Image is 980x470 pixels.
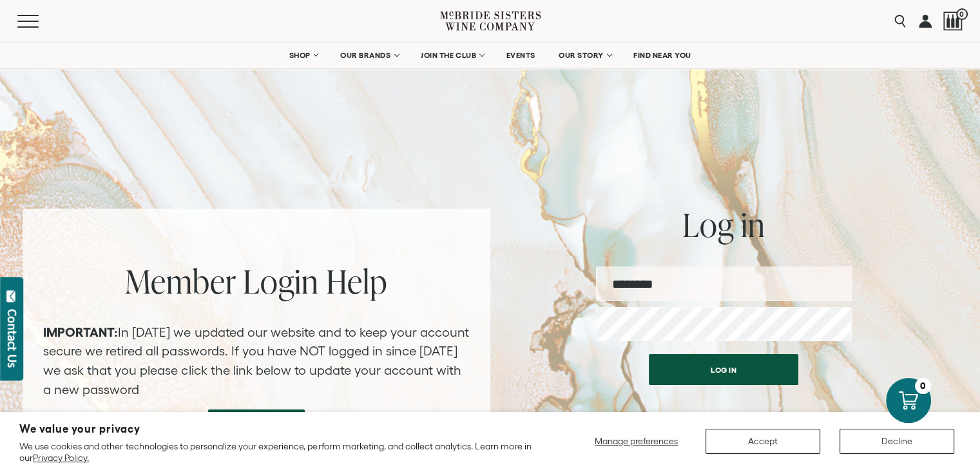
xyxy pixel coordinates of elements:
[289,51,311,60] span: SHOP
[559,51,604,60] span: OUR STORY
[19,440,540,464] p: We use cookies and other technologies to personalize your experience, perform marketing, and coll...
[43,325,118,339] strong: IMPORTANT:
[649,354,798,385] button: Log in
[596,209,852,241] h2: Log in
[43,323,470,399] p: In [DATE] we updated our website and to keep your account secure we retired all passwords. If you...
[17,15,64,28] button: Mobile Menu Trigger
[340,51,390,60] span: OUR BRANDS
[19,424,540,435] h2: We value your privacy
[915,378,931,394] div: 0
[280,42,325,68] a: SHOP
[956,8,968,20] span: 0
[33,453,89,463] a: Privacy Policy.
[208,409,305,440] a: Update Password
[332,42,406,68] a: OUR BRANDS
[421,51,476,60] span: JOIN THE CLUB
[706,429,820,454] button: Accept
[625,42,700,68] a: FIND NEAR YOU
[550,42,619,68] a: OUR STORY
[506,51,535,60] span: EVENTS
[595,436,678,446] span: Manage preferences
[840,429,954,454] button: Decline
[498,42,544,68] a: EVENTS
[43,265,470,297] h2: Member Login Help
[6,309,19,368] div: Contact Us
[587,429,686,454] button: Manage preferences
[633,51,691,60] span: FIND NEAR YOU
[412,42,492,68] a: JOIN THE CLUB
